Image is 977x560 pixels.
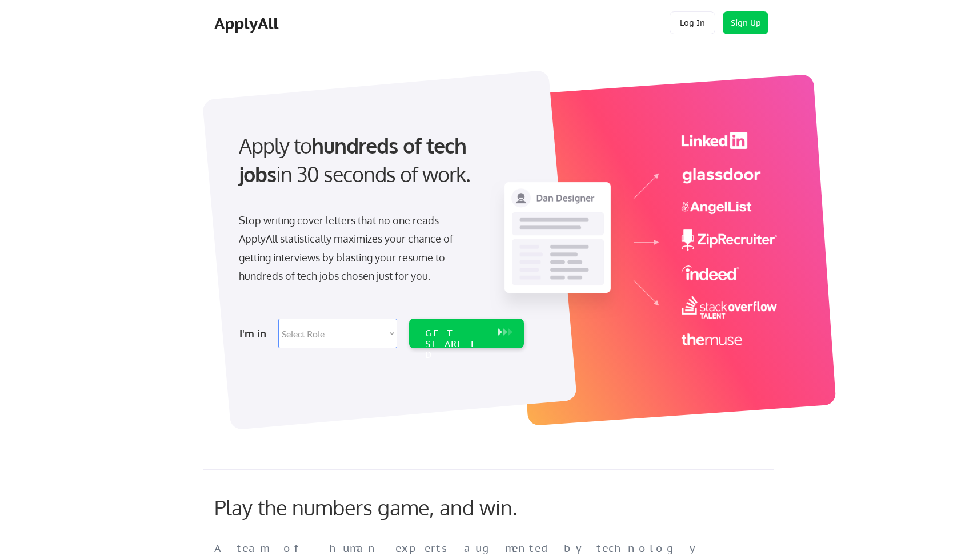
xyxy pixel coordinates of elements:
[670,11,715,34] button: Log In
[723,11,768,34] button: Sign Up
[214,495,568,519] div: Play the numbers game, and win.
[425,328,486,361] div: GET STARTED
[239,211,474,285] div: Stop writing cover letters that no one reads. ApplyAll statistically maximizes your chance of get...
[239,324,271,343] div: I'm in
[239,132,471,187] strong: hundreds of tech jobs
[214,14,282,33] div: ApplyAll
[239,131,519,189] div: Apply to in 30 seconds of work.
